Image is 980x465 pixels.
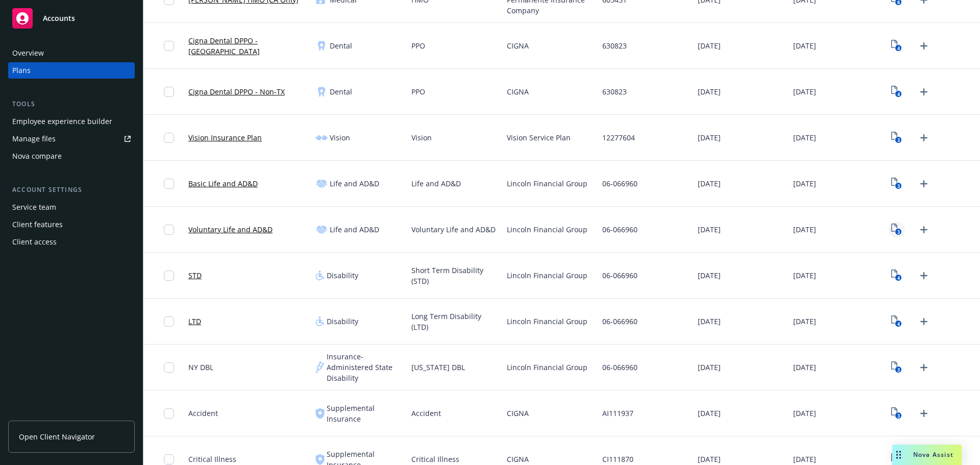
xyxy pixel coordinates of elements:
span: [DATE] [793,224,816,235]
span: [DATE] [698,316,721,327]
span: Vision [411,132,432,143]
span: CIGNA [507,408,529,419]
span: Accounts [43,14,75,22]
span: Vision [330,132,350,143]
a: STD [188,270,202,281]
span: 630823 [602,86,627,97]
span: Critical Illness [411,454,459,464]
span: Voluntary Life and AD&D [411,224,496,235]
a: View Plan Documents [889,130,905,146]
span: [DATE] [793,270,816,281]
a: View Plan Documents [889,313,905,330]
span: [DATE] [793,454,816,464]
a: Upload Plan Documents [916,313,932,330]
a: Upload Plan Documents [916,405,932,422]
a: Plans [8,62,135,79]
text: 3 [897,137,900,143]
span: [DATE] [793,362,816,373]
span: [DATE] [698,224,721,235]
span: Critical Illness [188,454,236,464]
a: Upload Plan Documents [916,130,932,146]
span: Short Term Disability (STD) [411,265,499,286]
a: Nova compare [8,148,135,164]
span: Lincoln Financial Group [507,270,587,281]
a: Voluntary Life and AD&D [188,224,273,235]
span: Lincoln Financial Group [507,224,587,235]
text: 4 [897,275,900,281]
span: CIGNA [507,454,529,464]
span: Dental [330,86,352,97]
a: View Plan Documents [889,176,905,192]
text: 3 [897,412,900,419]
div: Tools [8,99,135,109]
a: Employee experience builder [8,113,135,130]
span: [DATE] [698,86,721,97]
text: 3 [897,229,900,235]
a: Cigna Dental DPPO - Non-TX [188,86,285,97]
span: [DATE] [698,408,721,419]
div: Client features [12,216,63,233]
span: [DATE] [698,132,721,143]
span: Accident [188,408,218,419]
span: CIGNA [507,40,529,51]
span: Lincoln Financial Group [507,316,587,327]
a: Vision Insurance Plan [188,132,262,143]
span: 06-066960 [602,224,638,235]
span: [DATE] [793,316,816,327]
span: 06-066960 [602,316,638,327]
span: Lincoln Financial Group [507,362,587,373]
input: Toggle Row Selected [164,316,174,327]
text: 3 [897,183,900,189]
a: View Plan Documents [889,267,905,284]
span: Insurance-Administered State Disability [327,351,403,383]
span: Open Client Navigator [19,431,95,442]
span: [DATE] [793,178,816,189]
a: Upload Plan Documents [916,359,932,376]
span: Disability [327,316,358,327]
a: Upload Plan Documents [916,38,932,54]
text: 3 [897,366,900,373]
span: [DATE] [793,408,816,419]
div: Client access [12,234,57,250]
span: [DATE] [793,40,816,51]
a: View Plan Documents [889,359,905,376]
input: Toggle Row Selected [164,454,174,464]
a: Upload Plan Documents [916,222,932,238]
span: Supplemental Insurance [327,403,403,424]
a: View Plan Documents [889,222,905,238]
span: 06-066960 [602,178,638,189]
input: Toggle Row Selected [164,41,174,51]
input: Toggle Row Selected [164,362,174,373]
div: Employee experience builder [12,113,112,130]
span: Disability [327,270,358,281]
span: Long Term Disability (LTD) [411,311,499,332]
a: Basic Life and AD&D [188,178,258,189]
span: [DATE] [698,270,721,281]
a: View Plan Documents [889,405,905,422]
span: Life and AD&D [330,224,379,235]
input: Toggle Row Selected [164,133,174,143]
a: Overview [8,45,135,61]
span: [DATE] [793,86,816,97]
button: Nova Assist [892,445,962,465]
span: 06-066960 [602,362,638,373]
text: 4 [897,45,900,52]
a: Service team [8,199,135,215]
span: 06-066960 [602,270,638,281]
span: Lincoln Financial Group [507,178,587,189]
span: [DATE] [698,362,721,373]
input: Toggle Row Selected [164,87,174,97]
div: Nova compare [12,148,62,164]
span: Life and AD&D [411,178,461,189]
a: Cigna Dental DPPO - [GEOGRAPHIC_DATA] [188,35,307,57]
span: CIGNA [507,86,529,97]
a: Upload Plan Documents [916,267,932,284]
div: Overview [12,45,44,61]
a: Client access [8,234,135,250]
span: PPO [411,86,425,97]
text: 4 [897,91,900,97]
span: Dental [330,40,352,51]
a: Accounts [8,4,135,33]
span: AI111937 [602,408,633,419]
span: Nova Assist [913,450,953,459]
